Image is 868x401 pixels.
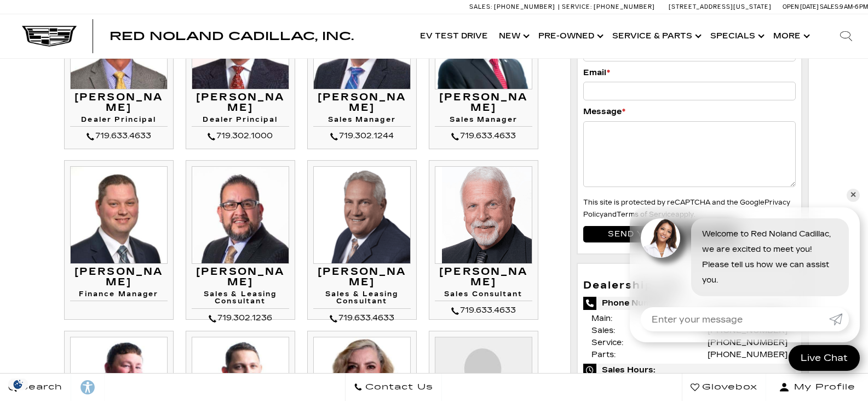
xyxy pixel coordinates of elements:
span: Sales: [469,3,492,10]
a: Contact Us [345,374,442,401]
h4: Sales Manager [435,116,532,127]
div: Welcome to Red Noland Cadillac, we are excited to meet you! Please tell us how we can assist you. [691,218,849,296]
h3: [PERSON_NAME] [313,92,411,114]
span: [PHONE_NUMBER] [494,3,555,10]
div: 719.633.4633 [435,129,532,143]
a: [PHONE_NUMBER] [708,338,787,347]
img: Gil Archuleta [192,166,289,264]
div: 719.633.4633 [313,312,411,325]
a: Live Chat [789,345,860,371]
h3: [PERSON_NAME] [192,267,289,289]
span: My Profile [790,380,855,395]
a: Privacy Policy [583,199,790,218]
h3: [PERSON_NAME] [192,92,289,114]
div: 719.302.1244 [313,129,411,143]
span: Service: [562,3,592,10]
div: 719.302.1236 [192,312,289,325]
a: [STREET_ADDRESS][US_STATE] [669,3,772,10]
span: Live Chat [795,352,853,364]
span: [PHONE_NUMBER] [594,3,655,10]
h4: Sales Consultant [435,291,532,301]
h4: Finance Manager [70,291,168,301]
a: Service & Parts [607,14,705,58]
span: Open [DATE] [783,3,819,10]
a: Red Noland Cadillac, Inc. [110,31,354,42]
span: Sales Hours: [583,364,796,377]
img: Jim Williams [435,166,532,264]
a: Service: [PHONE_NUMBER] [558,4,658,10]
label: Email [583,67,610,79]
small: This site is protected by reCAPTCHA and the Google and apply. [583,199,790,218]
a: Glovebox [682,374,766,401]
h3: [PERSON_NAME] [435,92,532,114]
img: Agent profile photo [641,218,680,258]
a: Pre-Owned [533,14,607,58]
span: Search [17,380,62,395]
img: Opt-Out Icon [5,379,31,390]
img: Cadillac Dark Logo with Cadillac White Text [22,26,77,47]
span: Red Noland Cadillac, Inc. [110,30,354,43]
h3: Dealership Info [583,280,796,291]
a: New [493,14,533,58]
span: 9 AM-6 PM [840,3,868,10]
span: Main: [591,314,612,323]
a: Submit [829,307,849,331]
span: Parts: [591,350,616,359]
span: Contact Us [363,380,433,395]
h4: Dealer Principal [192,116,289,127]
a: EV Test Drive [415,14,493,58]
span: Sales: [591,326,615,335]
img: Ryan Gainer [70,166,168,264]
a: Specials [705,14,768,58]
span: Service: [591,338,623,347]
h3: [PERSON_NAME] [70,267,168,289]
h4: Dealer Principal [70,116,168,127]
h3: [PERSON_NAME] [313,267,411,289]
h4: Sales Manager [313,116,411,127]
a: Sales: [PHONE_NUMBER] [469,4,558,10]
label: Message [583,106,625,118]
h4: Sales & Leasing Consultant [313,291,411,308]
input: Send your message [583,226,738,242]
img: Bruce Bettke [313,166,411,264]
h3: [PERSON_NAME] [70,92,168,114]
span: Sales: [820,3,840,10]
span: Glovebox [699,380,757,395]
h3: [PERSON_NAME] [435,267,532,289]
button: More [768,14,813,58]
div: 719.302.1000 [192,129,289,143]
a: [PHONE_NUMBER] [708,350,787,359]
a: Terms of Service [617,211,675,218]
section: Click to Open Cookie Consent Modal [5,379,31,390]
div: 719.633.4633 [70,129,168,143]
div: 719.633.4633 [435,304,532,317]
h4: Sales & Leasing Consultant [192,291,289,308]
button: Open user profile menu [766,374,868,401]
input: Enter your message [641,307,829,331]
